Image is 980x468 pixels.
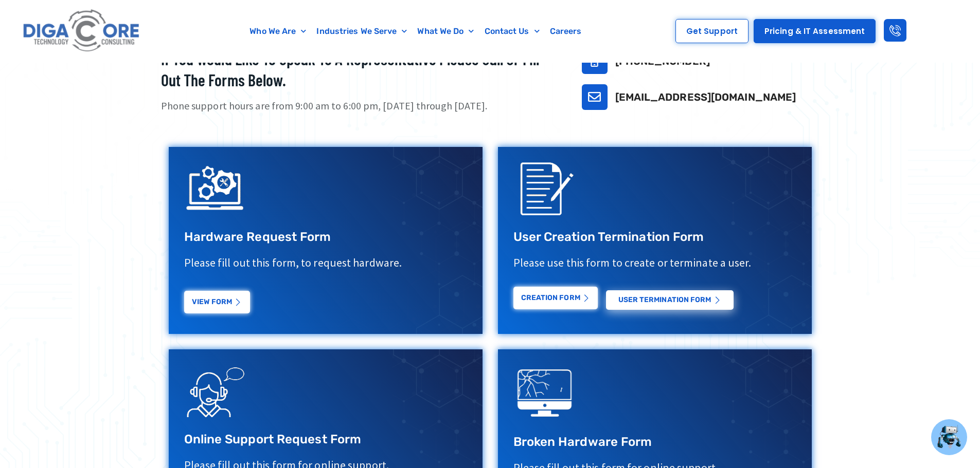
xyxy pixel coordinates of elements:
img: Digacore logo 1 [20,5,144,57]
a: support@digacore.com [582,84,608,110]
a: Get Support [675,19,749,43]
span: USER Termination Form [618,296,711,304]
a: Careers [545,20,587,43]
a: Contact Us [479,20,545,43]
a: Who We Are [244,20,311,43]
a: View Form [184,291,250,313]
a: [PHONE_NUMBER] [615,55,710,67]
span: Get Support [686,27,738,35]
a: Industries We Serve [311,20,412,43]
h3: Hardware Request Form [184,229,467,245]
a: Pricing & IT Assessment [754,19,876,43]
nav: Menu [193,20,639,43]
img: IT Support Icon [184,157,246,219]
p: Please fill out this form, to request hardware. [184,255,467,270]
img: digacore technology consulting [513,362,575,424]
span: Pricing & IT Assessment [764,27,865,35]
a: Creation Form [513,287,598,309]
img: Support Request Icon [184,360,246,421]
a: [EMAIL_ADDRESS][DOMAIN_NAME] [615,91,796,103]
h3: User Creation Termination Form [513,229,796,245]
img: Support Request Icon [513,157,575,219]
p: Phone support hours are from 9:00 am to 6:00 pm, [DATE] through [DATE]. [161,99,556,114]
h3: Broken Hardware Form [513,434,796,450]
p: Please use this form to create or terminate a user. [513,255,796,270]
h3: Online Support Request Form [184,432,467,447]
a: USER Termination Form [606,290,734,310]
h2: If you would like to speak to a representative please call or fill out the forms below. [161,48,556,91]
a: What We Do [412,20,479,43]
